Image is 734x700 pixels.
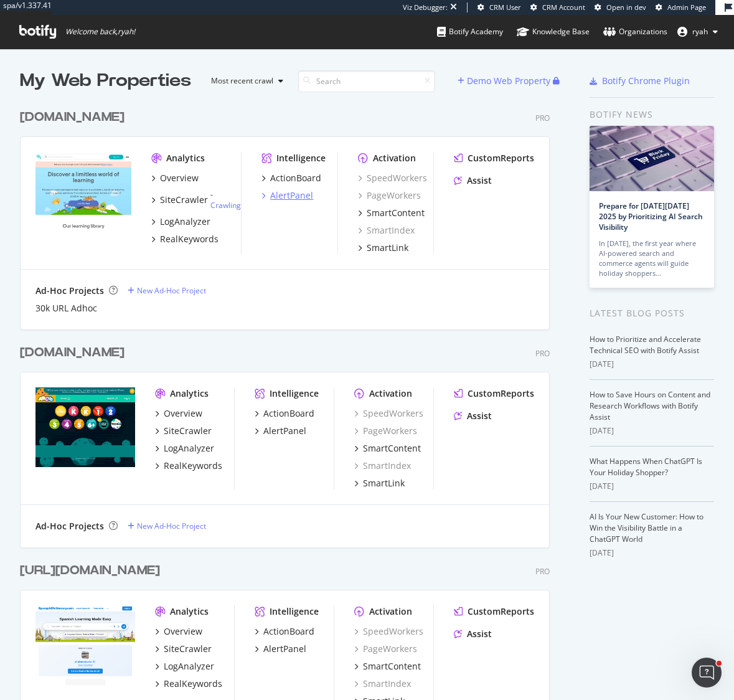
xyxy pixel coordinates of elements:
a: LogAnalyzer [155,660,214,673]
a: Overview [155,625,202,638]
div: [DOMAIN_NAME] [20,108,125,126]
a: SmartContent [354,660,421,673]
a: SmartLink [358,242,408,254]
a: CustomReports [454,605,534,618]
a: RealKeywords [151,233,219,245]
a: SmartContent [354,442,421,455]
a: Assist [454,410,492,422]
a: CustomReports [454,387,534,400]
div: AlertPanel [263,425,306,437]
a: SpeedWorkers [354,625,423,638]
div: My Web Properties [20,69,191,93]
div: Overview [160,172,199,184]
div: SiteCrawler [160,194,208,206]
a: Crawling [210,200,241,210]
a: AI Is Your New Customer: How to Win the Visibility Battle in a ChatGPT World [590,511,703,544]
a: ActionBoard [261,172,321,184]
a: Prepare for [DATE][DATE] 2025 by Prioritizing AI Search Visibility [599,201,703,232]
a: SmartLink [354,477,405,490]
a: Open in dev [595,2,646,12]
a: [URL][DOMAIN_NAME] [20,562,165,580]
div: Activation [369,387,412,400]
a: Organizations [603,15,667,49]
a: AlertPanel [261,189,313,202]
a: LogAnalyzer [155,442,214,455]
div: SmartLink [367,242,408,254]
div: [DATE] [590,425,714,437]
a: Botify Chrome Plugin [590,75,690,87]
a: SiteCrawler [155,425,212,437]
div: Intelligence [270,387,319,400]
a: SmartContent [358,207,425,219]
div: Assist [467,174,492,187]
a: Assist [454,628,492,640]
div: Intelligence [270,605,319,618]
div: CustomReports [468,605,534,618]
img: education.com [35,152,131,229]
a: [DOMAIN_NAME] [20,344,129,362]
div: New Ad-Hoc Project [137,521,206,531]
a: Overview [155,407,202,420]
a: CRM User [478,2,521,12]
div: LogAnalyzer [164,442,214,455]
div: - [210,189,241,210]
a: PageWorkers [354,425,417,437]
div: Ad-Hoc Projects [35,285,104,297]
div: CustomReports [468,152,534,164]
a: SpeedWorkers [354,407,423,420]
div: Botify Chrome Plugin [602,75,690,87]
a: SmartIndex [354,460,411,472]
img: Prepare for Black Friday 2025 by Prioritizing AI Search Visibility [590,126,714,191]
div: Pro [535,113,550,123]
a: PageWorkers [354,643,417,655]
div: AlertPanel [263,643,306,655]
span: CRM Account [542,2,585,12]
div: Viz Debugger: [403,2,448,12]
a: [DOMAIN_NAME] [20,108,129,126]
a: RealKeywords [155,460,222,472]
span: Welcome back, ryah ! [65,27,135,37]
img: https://www.spanishdict.com/ [35,605,135,685]
div: ActionBoard [263,407,314,420]
span: Open in dev [606,2,646,12]
div: AlertPanel [270,189,313,202]
div: RealKeywords [164,678,222,690]
div: Analytics [170,387,209,400]
a: SiteCrawler- Crawling [151,189,241,210]
a: AlertPanel [255,643,306,655]
img: abcya.com [35,387,135,467]
div: Organizations [603,26,667,38]
div: Overview [164,407,202,420]
div: [DATE] [590,547,714,559]
div: [DOMAIN_NAME] [20,344,125,362]
div: SiteCrawler [164,643,212,655]
button: ryah [667,22,728,42]
div: SmartContent [367,207,425,219]
div: SiteCrawler [164,425,212,437]
a: How to Prioritize and Accelerate Technical SEO with Botify Assist [590,334,701,356]
a: CRM Account [530,2,585,12]
div: Overview [164,625,202,638]
a: RealKeywords [155,678,222,690]
iframe: Intercom live chat [692,658,722,688]
div: LogAnalyzer [160,215,210,228]
div: Analytics [166,152,205,164]
a: Knowledge Base [517,15,590,49]
div: Activation [369,605,412,618]
div: Intelligence [276,152,326,164]
div: Latest Blog Posts [590,306,714,320]
span: ryah [692,26,708,37]
div: CustomReports [468,387,534,400]
a: SpeedWorkers [358,172,427,184]
a: Botify Academy [437,15,503,49]
div: ActionBoard [263,625,314,638]
a: LogAnalyzer [151,215,210,228]
div: Pro [535,566,550,577]
a: Overview [151,172,199,184]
